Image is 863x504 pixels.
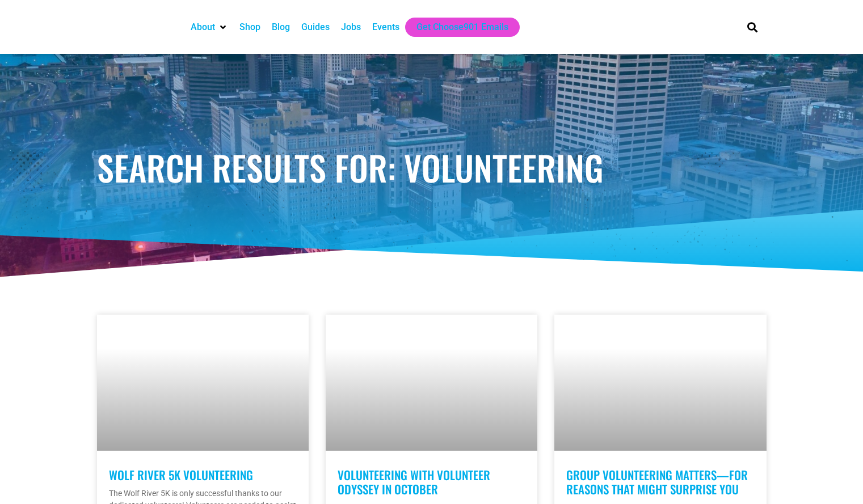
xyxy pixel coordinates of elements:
div: Search [743,18,761,36]
a: Get Choose901 Emails [416,20,508,34]
a: About [191,20,215,34]
div: About [185,18,234,37]
a: Events [372,20,399,34]
a: A group of people volunteering at the start of a race. [97,315,309,451]
a: Blog [272,20,290,34]
a: Guides [301,20,330,34]
a: Group Volunteering Matters—for Reasons That Might Surprise You [566,466,748,498]
h1: Search Results for: volunteering [97,150,767,184]
a: Wolf River 5K Volunteering [109,466,253,484]
a: Volunteering with Volunteer Odyssey in October [338,466,490,498]
a: Shop [239,20,260,34]
a: Jobs [341,20,361,34]
nav: Main nav [185,18,727,37]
